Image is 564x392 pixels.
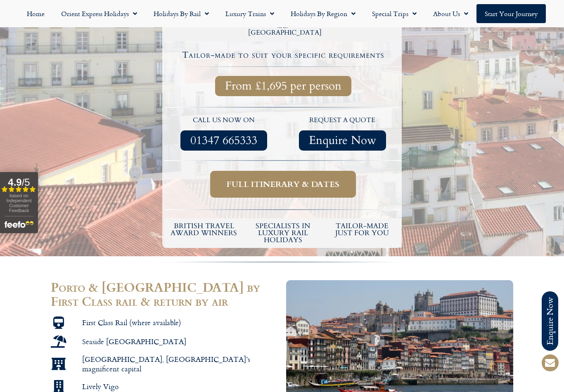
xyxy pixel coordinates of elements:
[4,4,560,23] nav: Menu
[248,222,319,243] h6: Specialists in luxury rail holidays
[168,222,239,236] h5: British Travel Award winners
[51,278,260,310] span: Porto & [GEOGRAPHIC_DATA] by First Class rail & return by air
[190,135,257,146] span: 01347 665333
[166,51,400,59] h4: Tailor-made to suit your specific requirements
[180,130,267,151] a: 01347 665333
[145,4,217,23] a: Holidays by Rail
[227,179,339,189] span: Full itinerary & dates
[327,222,398,236] h5: tailor-made just for you
[210,171,356,198] a: Full itinerary & dates
[168,115,279,126] p: call us now on
[282,4,364,23] a: Holidays by Region
[476,4,546,23] a: Start your Journey
[215,76,351,96] a: From £1,695 per person
[53,4,145,23] a: Orient Express Holidays
[19,4,53,23] a: Home
[217,4,282,23] a: Luxury Trains
[80,337,186,346] span: Seaside [GEOGRAPHIC_DATA]
[80,354,278,374] span: [GEOGRAPHIC_DATA], [GEOGRAPHIC_DATA]’s magnificent capital
[80,318,181,327] span: First Class Rail (where available)
[299,130,386,151] a: Enquire Now
[287,115,398,126] p: request a quote
[425,4,476,23] a: About Us
[309,135,376,146] span: Enquire Now
[80,382,118,391] span: Lively Vigo
[225,81,341,91] span: From £1,695 per person
[364,4,425,23] a: Special Trips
